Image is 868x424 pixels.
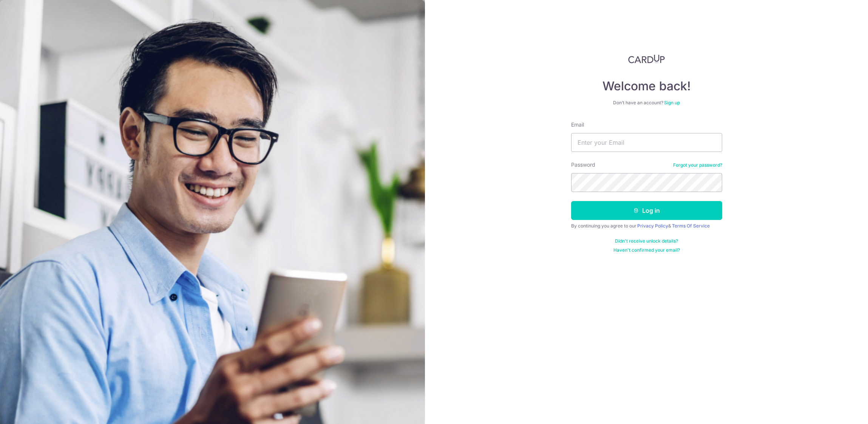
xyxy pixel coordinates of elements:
a: Privacy Policy [637,223,668,229]
a: Terms Of Service [672,223,710,229]
h4: Welcome back! [571,79,722,94]
input: Enter your Email [571,133,722,152]
div: Don’t have an account? [571,100,722,106]
a: Haven't confirmed your email? [613,247,680,253]
label: Password [571,161,595,169]
label: Email [571,121,584,128]
a: Didn't receive unlock details? [615,238,678,244]
div: By continuing you agree to our & [571,223,722,229]
img: CardUp Logo [628,54,665,63]
a: Sign up [664,100,680,105]
button: Log in [571,201,722,220]
a: Forgot your password? [673,162,722,168]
